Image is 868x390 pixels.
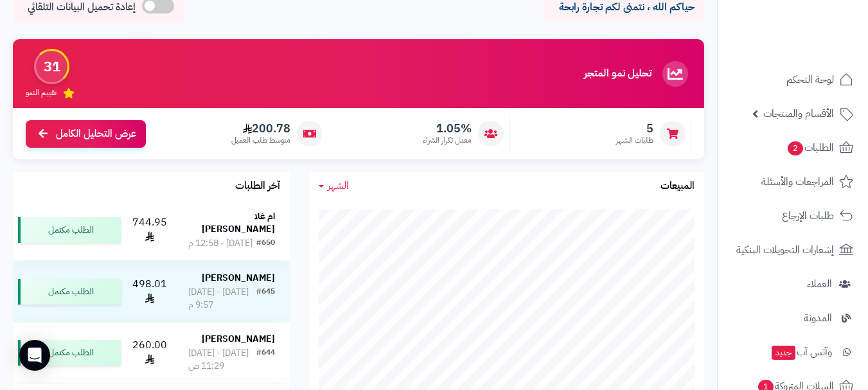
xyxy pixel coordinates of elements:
h3: المبيعات [660,181,695,192]
a: وآتس آبجديد [725,337,860,368]
strong: ام غلا [PERSON_NAME] [202,209,275,236]
img: logo-2.png [781,35,856,62]
span: الطلبات [786,139,834,157]
td: 498.01 [126,261,173,322]
a: إشعارات التحويلات البنكية [725,235,860,265]
a: المدونة [725,303,860,333]
h3: آخر الطلبات [235,181,280,192]
a: الشهر [319,179,349,193]
div: #644 [256,347,275,373]
span: إشعارات التحويلات البنكية [736,241,834,259]
span: 5 [616,121,653,136]
span: الشهر [328,178,349,193]
span: لوحة التحكم [786,71,834,89]
a: عرض التحليل الكامل [26,120,146,148]
div: [DATE] - [DATE] 9:57 م [188,286,256,312]
strong: [PERSON_NAME] [202,271,275,285]
span: طلبات الإرجاع [782,207,834,225]
a: لوحة التحكم [725,64,860,95]
span: 2 [788,141,803,155]
span: المراجعات والأسئلة [761,173,834,191]
span: عرض التحليل الكامل [56,127,136,141]
h3: تحليل نمو المتجر [584,68,651,80]
span: العملاء [807,275,832,293]
div: الطلب مكتمل [18,279,121,305]
a: الطلبات2 [725,132,860,163]
span: 1.05% [423,121,472,136]
a: العملاء [725,269,860,299]
a: طلبات الإرجاع [725,200,860,231]
span: المدونة [804,309,832,327]
div: الطلب مكتمل [18,340,121,366]
div: #650 [256,237,275,250]
div: #645 [256,286,275,312]
strong: [PERSON_NAME] [202,332,275,346]
span: معدل تكرار الشراء [423,135,472,146]
span: 200.78 [231,121,290,136]
a: المراجعات والأسئلة [725,166,860,197]
span: تقييم النمو [26,87,57,98]
span: طلبات الشهر [616,135,653,146]
div: الطلب مكتمل [18,217,121,243]
span: وآتس آب [770,343,832,361]
div: [DATE] - 12:58 م [188,237,252,250]
span: جديد [772,346,795,360]
span: متوسط طلب العميل [231,135,290,146]
span: الأقسام والمنتجات [763,105,834,123]
td: 744.95 [126,200,173,260]
td: 260.00 [126,323,173,383]
div: Open Intercom Messenger [19,340,50,371]
div: [DATE] - [DATE] 11:29 ص [188,347,256,373]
